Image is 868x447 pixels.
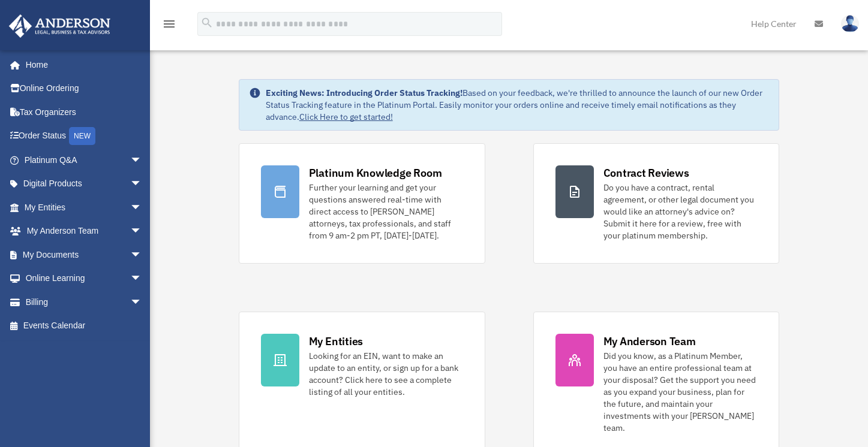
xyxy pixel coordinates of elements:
a: Tax Organizers [8,100,160,124]
a: Online Ordering [8,77,160,101]
a: Home [8,53,154,77]
div: Looking for an EIN, want to make an update to an entity, or sign up for a bank account? Click her... [309,350,463,398]
a: Events Calendar [8,314,160,338]
i: search [200,16,214,29]
a: Contract Reviews Do you have a contract, rental agreement, or other legal document you would like... [533,143,780,264]
img: Anderson Advisors Platinum Portal [5,14,114,38]
a: My Documentsarrow_drop_down [8,243,160,267]
span: arrow_drop_down [130,267,154,291]
a: Order StatusNEW [8,124,160,149]
div: Platinum Knowledge Room [309,165,442,180]
div: Based on your feedback, we're thrilled to announce the launch of our new Order Status Tracking fe... [266,87,770,123]
a: Online Learningarrow_drop_down [8,267,160,291]
div: Further your learning and get your questions answered real-time with direct access to [PERSON_NAM... [309,182,463,241]
span: arrow_drop_down [130,219,154,244]
span: arrow_drop_down [130,195,154,220]
a: My Entitiesarrow_drop_down [8,195,160,219]
span: arrow_drop_down [130,148,154,173]
span: arrow_drop_down [130,290,154,315]
div: Do you have a contract, rental agreement, or other legal document you would like an attorney's ad... [603,182,758,241]
a: Click Here to get started! [299,111,393,122]
a: My Anderson Teamarrow_drop_down [8,219,160,243]
span: arrow_drop_down [130,172,154,197]
div: Did you know, as a Platinum Member, you have an entire professional team at your disposal? Get th... [603,350,758,434]
div: My Entities [309,334,363,349]
div: NEW [69,127,95,145]
img: User Pic [841,15,859,32]
span: arrow_drop_down [130,243,154,267]
a: Billingarrow_drop_down [8,290,160,314]
strong: Exciting News: Introducing Order Status Tracking! [266,87,462,98]
i: menu [162,17,176,31]
div: Contract Reviews [603,165,689,180]
a: Platinum Q&Aarrow_drop_down [8,148,160,172]
a: Platinum Knowledge Room Further your learning and get your questions answered real-time with dire... [239,143,485,264]
a: menu [162,21,176,31]
a: Digital Productsarrow_drop_down [8,172,160,196]
div: My Anderson Team [603,334,696,349]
